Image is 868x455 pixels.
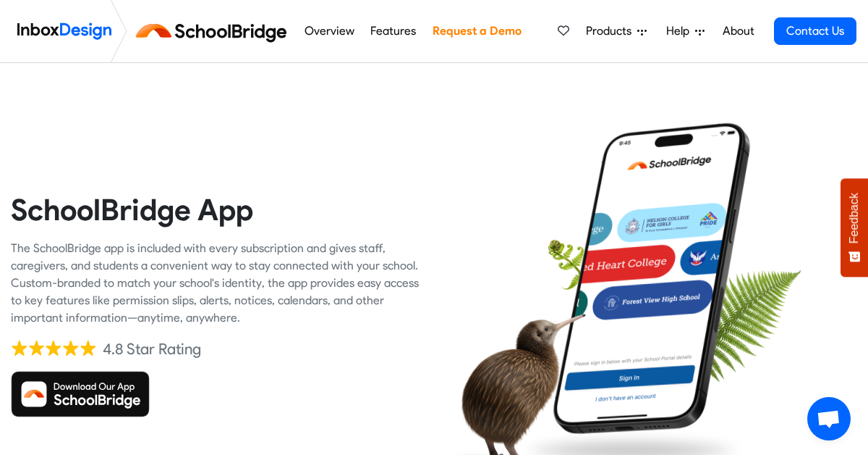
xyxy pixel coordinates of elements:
[666,22,695,40] span: Help
[300,17,358,46] a: Overview
[103,338,201,360] div: 4.8 Star Rating
[807,397,851,441] a: Open chat
[774,17,856,45] a: Contact Us
[11,191,423,228] heading: SchoolBridge App
[660,17,710,46] a: Help
[718,17,758,46] a: About
[11,371,150,417] img: Download SchoolBridge App
[543,122,759,434] img: phone.png
[11,240,423,327] div: The SchoolBridge app is included with every subscription and gives staff, caregivers, and student...
[848,193,861,243] span: Feedback
[841,178,868,277] button: Feedback - Show survey
[586,22,637,40] span: Products
[580,17,652,46] a: Products
[133,14,296,49] img: schoolbridge logo
[367,17,420,46] a: Features
[428,17,525,46] a: Request a Demo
